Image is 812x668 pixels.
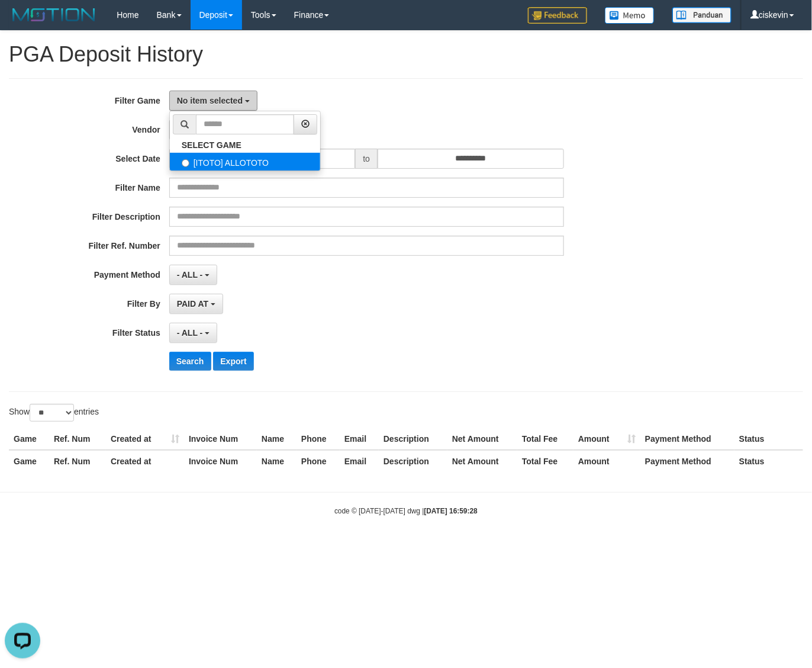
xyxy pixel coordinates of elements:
th: Ref. Num [49,450,106,472]
button: PAID AT [169,294,223,314]
th: Total Fee [517,428,573,450]
span: No item selected [177,96,243,105]
button: Export [213,352,253,371]
label: [ITOTO] ALLOTOTO [170,153,320,171]
th: Description [379,428,447,450]
th: Amount [573,428,640,450]
th: Created at [106,450,184,472]
th: Game [9,450,49,472]
button: Open LiveChat chat widget [5,5,40,40]
a: SELECT GAME [170,137,320,153]
th: Name [257,428,297,450]
th: Invoice Num [184,428,257,450]
span: to [355,149,378,169]
th: Status [734,450,803,472]
label: Show entries [9,404,99,422]
th: Email [340,450,379,472]
b: SELECT GAME [182,140,241,150]
button: - ALL - [169,323,217,343]
button: Search [169,352,211,371]
img: Button%20Memo.svg [605,7,655,24]
th: Ref. Num [49,428,106,450]
input: [ITOTO] ALLOTOTO [182,159,189,167]
span: - ALL - [177,328,203,338]
th: Email [340,428,379,450]
select: Showentries [30,404,74,422]
button: No item selected [169,91,257,111]
small: code © [DATE]-[DATE] dwg | [334,507,478,515]
img: MOTION_logo.png [9,6,99,24]
th: Payment Method [640,450,734,472]
img: Feedback.jpg [528,7,587,24]
strong: [DATE] 16:59:28 [424,507,478,515]
th: Phone [297,428,340,450]
th: Amount [573,450,640,472]
span: PAID AT [177,299,208,309]
button: - ALL - [169,265,217,285]
th: Total Fee [517,450,573,472]
span: - ALL - [177,270,203,280]
th: Phone [297,450,340,472]
th: Invoice Num [184,450,257,472]
th: Net Amount [447,450,517,472]
img: panduan.png [672,7,732,23]
th: Status [734,428,803,450]
th: Description [379,450,447,472]
th: Game [9,428,49,450]
h1: PGA Deposit History [9,43,803,66]
th: Created at [106,428,184,450]
th: Payment Method [640,428,734,450]
th: Net Amount [447,428,517,450]
th: Name [257,450,297,472]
